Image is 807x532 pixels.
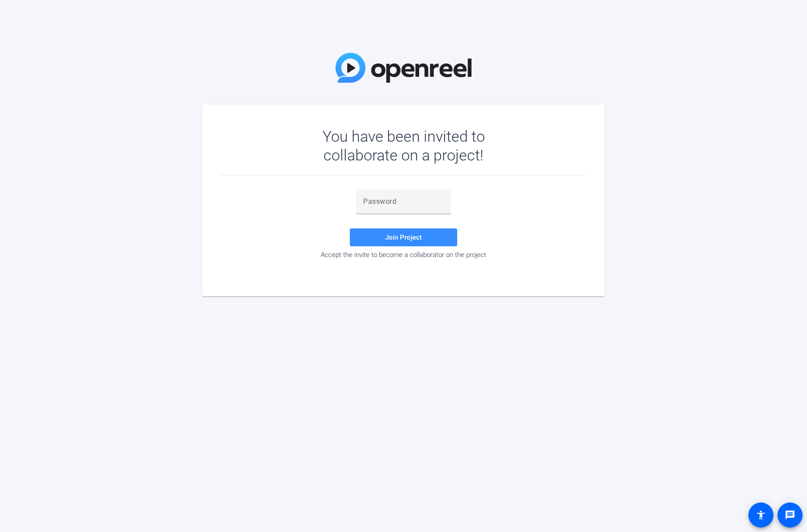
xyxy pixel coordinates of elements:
button: Join Project [350,228,457,246]
div: Accept the invite to become a collaborator on the project [220,251,587,259]
input: Password [363,196,444,207]
span: Join Project [385,233,422,241]
img: OpenReel Logo [336,53,471,83]
mat-icon: accessibility [756,510,766,520]
mat-icon: message [785,510,795,520]
div: You have been invited to collaborate on a project! [297,127,511,165]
